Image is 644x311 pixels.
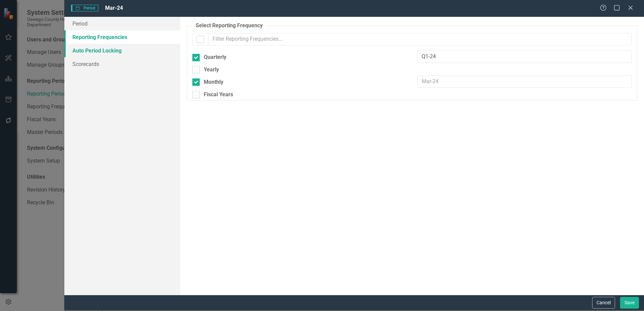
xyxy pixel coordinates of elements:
[620,297,639,309] button: Save
[204,91,233,99] div: Fiscal Years
[64,30,180,44] a: Reporting Frequencies
[64,44,180,57] a: Auto Period Locking
[417,50,632,63] input: Mar-24
[208,33,632,45] input: Filter Reporting Frequencies...
[417,75,632,88] input: Mar-24
[204,66,219,74] div: Yearly
[204,54,226,61] div: Quarterly
[64,17,180,30] a: Period
[204,78,223,86] div: Monthly
[192,22,266,30] legend: Select Reporting Frequency
[71,5,98,11] span: Period
[105,5,123,11] span: Mar-24
[64,57,180,71] a: Scorecards
[592,297,615,309] button: Cancel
